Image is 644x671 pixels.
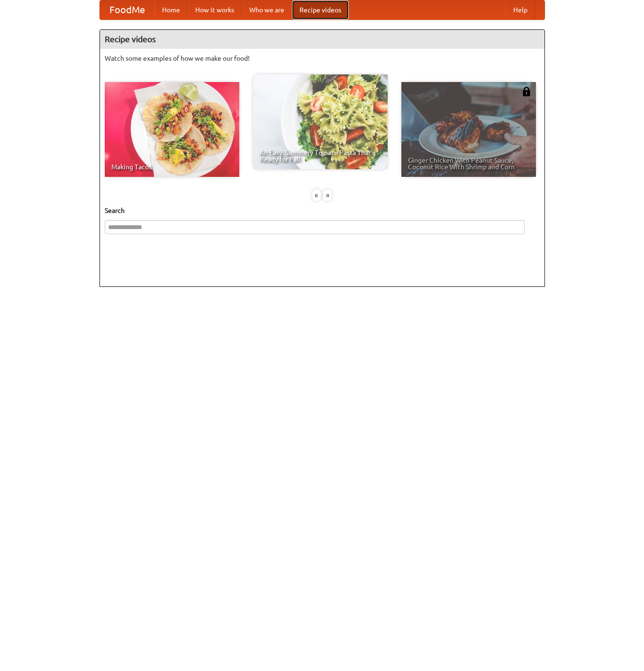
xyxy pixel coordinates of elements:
h4: Recipe videos [100,30,544,49]
h5: Search [105,206,540,215]
a: Who we are [242,0,292,19]
a: Making Tacos [105,82,239,177]
div: « [312,189,321,201]
a: An Easy, Summery Tomato Pasta That's Ready for Fall [253,74,388,169]
a: How it works [188,0,242,19]
span: An Easy, Summery Tomato Pasta That's Ready for Fall [260,149,381,163]
a: Help [506,0,535,19]
a: Recipe videos [292,0,349,19]
span: Making Tacos [111,164,233,170]
a: FoodMe [100,0,154,19]
div: » [323,189,332,201]
p: Watch some examples of how we make our food! [105,54,540,63]
img: 483408.png [522,87,531,96]
a: Home [154,0,188,19]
